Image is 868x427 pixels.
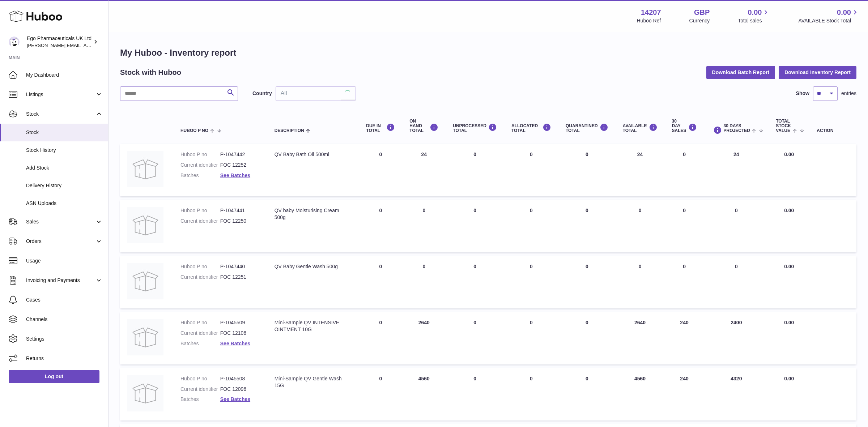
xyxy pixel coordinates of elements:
a: Log out [9,370,99,383]
span: Stock History [26,147,103,154]
td: 0 [504,144,558,196]
td: 0 [704,256,769,308]
div: Ego Pharmaceuticals UK Ltd [27,35,92,49]
span: Stock [26,111,95,118]
img: product image [127,375,163,411]
td: 0 [704,200,769,252]
span: Usage [26,257,103,264]
td: 0 [402,256,446,308]
label: Country [252,90,272,97]
dd: FOC 12250 [220,218,260,225]
h2: Stock with Huboo [120,68,181,77]
span: 0.00 [784,376,794,381]
div: Mini-Sample QV Gentle Wash 15G [275,375,352,389]
a: 0.00 AVAILABLE Stock Total [798,8,859,24]
dd: P-1045509 [220,319,260,326]
div: ON HAND Total [409,119,438,133]
div: Action [817,128,849,133]
div: Mini-Sample QV INTENSIVE OINTMENT 10G [275,319,352,333]
span: 0 [586,151,588,157]
td: 2640 [616,312,665,364]
a: See Batches [220,396,250,402]
td: 0 [665,144,704,196]
span: Total stock value [776,119,791,133]
span: 0 [586,320,588,325]
span: AVAILABLE Stock Total [798,17,859,24]
td: 4560 [616,368,665,420]
dd: FOC 12251 [220,274,260,281]
span: Invoicing and Payments [26,277,95,284]
span: Sales [26,218,95,225]
button: Download Inventory Report [779,66,856,79]
span: 30 DAYS PROJECTED [724,124,750,133]
span: Total sales [738,17,770,24]
span: Huboo P no [180,128,208,133]
dd: P-1047442 [220,151,260,158]
div: QV baby Moisturising Cream 500g [275,207,352,221]
span: 0.00 [784,208,794,213]
span: 0.00 [748,8,762,17]
td: 0 [616,200,665,252]
span: 0 [586,376,588,381]
td: 0 [402,200,446,252]
td: 0 [359,200,402,252]
dt: Current identifier [180,218,220,225]
span: Returns [26,355,103,362]
label: Show [796,90,809,97]
dd: FOC 12106 [220,330,260,337]
div: ALLOCATED Total [511,123,551,133]
span: Delivery History [26,182,103,189]
td: 4560 [402,368,446,420]
div: AVAILABLE Total [623,123,658,133]
td: 24 [616,144,665,196]
td: 240 [665,368,704,420]
dt: Batches [180,172,220,179]
a: See Batches [220,172,250,178]
button: Download Batch Report [706,66,775,79]
img: product image [127,319,163,355]
dd: FOC 12096 [220,386,260,393]
span: 0.00 [784,320,794,325]
span: 0.00 [784,151,794,157]
span: 0.00 [837,8,851,17]
dd: P-1045508 [220,375,260,382]
span: 0 [586,208,588,213]
td: 0 [665,256,704,308]
td: 0 [359,144,402,196]
div: Huboo Ref [637,17,661,24]
span: 0.00 [784,264,794,269]
dd: P-1047441 [220,207,260,214]
td: 0 [665,200,704,252]
td: 0 [504,256,558,308]
td: 2400 [704,312,769,364]
h1: My Huboo - Inventory report [120,47,856,59]
td: 0 [446,368,504,420]
dd: FOC 12252 [220,162,260,168]
dt: Current identifier [180,330,220,337]
td: 24 [704,144,769,196]
td: 24 [402,144,446,196]
dt: Current identifier [180,386,220,393]
span: My Dashboard [26,72,103,78]
dd: P-1047440 [220,263,260,270]
div: Currency [689,17,710,24]
span: Add Stock [26,165,103,171]
dt: Huboo P no [180,375,220,382]
strong: 14207 [641,8,661,17]
dt: Current identifier [180,274,220,281]
dt: Huboo P no [180,151,220,158]
img: product image [127,151,163,187]
span: Orders [26,238,95,245]
span: Settings [26,336,103,342]
img: product image [127,263,163,299]
span: Description [275,128,304,133]
td: 0 [504,200,558,252]
td: 0 [446,144,504,196]
dt: Huboo P no [180,319,220,326]
div: QUARANTINED Total [566,123,608,133]
span: Stock [26,129,103,136]
span: Cases [26,296,103,303]
td: 240 [665,312,704,364]
span: Channels [26,316,103,323]
div: DUE IN TOTAL [366,123,395,133]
